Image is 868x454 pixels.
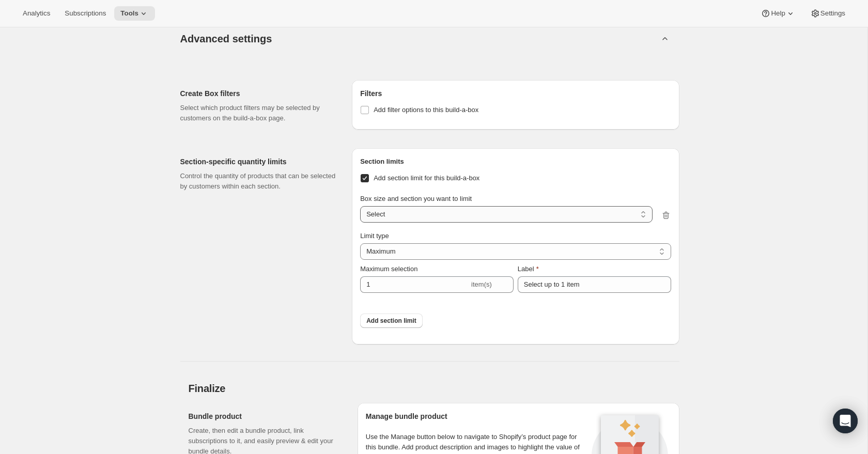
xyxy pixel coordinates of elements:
[754,6,801,21] button: Help
[189,382,679,395] h2: Finalize
[804,6,851,21] button: Settings
[180,88,336,99] h2: Create Box filters
[180,103,336,123] p: Select which product filters may be selected by customers on the build-a-box page.
[17,6,56,21] button: Analytics
[189,411,341,421] h2: Bundle product
[471,280,492,288] span: item(s)
[360,232,389,240] span: Limit type
[374,174,479,182] span: Add section limit for this build-a-box
[360,314,423,328] button: Add section limit
[771,9,785,18] span: Help
[360,156,671,167] h6: Section limits
[180,156,336,167] h2: Section-specific quantity limits
[65,9,106,18] span: Subscriptions
[180,171,336,192] p: Control the quantity of products that can be selected by customers within each section.
[180,30,272,47] span: Advanced settings
[518,265,534,273] span: Label
[360,88,671,99] h6: Filters
[114,6,155,21] button: Tools
[58,6,112,21] button: Subscriptions
[366,411,588,421] h2: Manage bundle product
[120,9,138,18] span: Tools
[374,106,478,114] span: Add filter options to this build-a-box
[360,195,472,202] span: Box size and section you want to limit
[23,9,50,18] span: Analytics
[174,19,665,58] button: Advanced settings
[360,265,417,273] span: Maximum selection
[820,9,845,18] span: Settings
[833,409,858,433] div: Open Intercom Messenger
[366,317,416,325] span: Add section limit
